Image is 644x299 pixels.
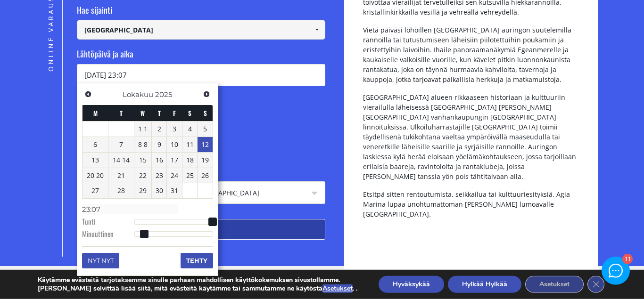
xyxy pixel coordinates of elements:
span: Sunnuntai [204,108,207,118]
a: 16 [152,153,167,168]
dt: Tunti [82,217,134,229]
a: Seuraavaksi [200,88,213,101]
a: 4 [182,121,198,137]
a: 9 [152,137,167,152]
span: Tiistai [120,108,123,118]
a: 11 [182,137,198,152]
span: Lokakuu [123,90,153,99]
a: 19 [198,153,213,168]
a: 21 [108,168,134,183]
button: Nyt nyt [82,253,119,268]
a: 23 [152,168,167,183]
a: 7 [108,137,134,152]
a: 20 20 [83,168,108,183]
a: 3 [167,121,182,137]
a: Näytä kaikki kohteet [309,20,324,40]
p: Etsitpä sitten rentoutumista, seikkailua tai kulttuuriesityksiä, Agia Marina lupaa unohtumattoman... [363,189,579,227]
a: 22 [134,168,151,183]
a: 17 [167,153,182,168]
a: 5 [198,121,213,137]
a: 24 [167,168,182,183]
a: Edellinen tehty [82,88,95,101]
a: 6 [83,137,108,152]
p: [GEOGRAPHIC_DATA] alueen rikkaaseen historiaan ja kulttuuriin vierailulla läheisessä [GEOGRAPHIC_... [363,92,579,189]
a: 25 [182,168,198,183]
a: 1 1 [134,121,151,137]
label: Hae sijainti [77,4,325,20]
a: 31 [167,183,182,198]
a: 8 8 [134,137,151,152]
button: Hyväksykää [379,276,444,293]
div: 1 1 [622,254,633,264]
span: Maanantai [93,108,98,118]
label: Lähtöpäivä ja aika [77,48,325,64]
a: 15 [134,153,151,168]
a: 12 [198,137,213,152]
a: 10 [167,137,182,152]
button: Asetukset [322,284,353,293]
a: 18 [182,153,198,168]
span: Torstai [158,108,161,118]
a: 26 [198,168,213,183]
span: 2025 [155,90,172,99]
a: 2 [152,121,167,137]
a: 30 [152,183,167,198]
a: 27 [83,183,108,198]
span: Edellinen tehty [84,90,92,98]
a: 28 [108,183,134,198]
dt: Minuuttinen [82,229,134,241]
p: Vietä päiväsi löhöillen [GEOGRAPHIC_DATA] auringon suutelemilla rannoilla tai tutustumiseen lähei... [363,25,579,92]
a: 29 [134,183,151,198]
button: Asetukset [525,276,584,293]
p: [PERSON_NAME] selvittää lisää siitä, mitä evästeitä käytämme tai sammutamme ne käytöstä . . [38,284,357,293]
button: Sulje GDPR Cookie Banneri [587,276,604,293]
a: 13 [83,153,108,168]
button: Tehty [181,253,213,268]
button: Hylkää Hylkää [448,276,521,293]
span: Perjantai [173,108,176,118]
span: Lauantaina [188,108,191,118]
a: 14 14 [108,153,134,168]
input: Valitse noutopaikka [77,20,325,40]
p: Käytämme evästeitä tarjotaksemme sinulle parhaan mahdollisen käyttökokemuksen sivustollamme. [38,276,357,284]
span: Keskiviikko [140,108,145,118]
span: Seuraavaksi [203,90,210,98]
